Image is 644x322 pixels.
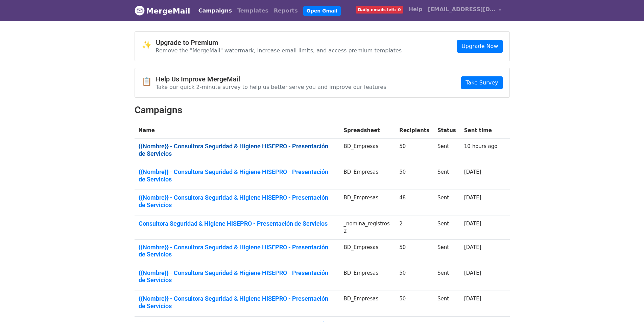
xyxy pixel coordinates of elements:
a: Upgrade Now [457,40,502,53]
a: [DATE] [464,221,481,227]
img: MergeMail logo [135,5,145,16]
span: ✨ [142,40,156,50]
td: Sent [433,164,460,190]
td: 50 [395,239,433,265]
td: Sent [433,190,460,216]
a: {{Nombre}} - Consultora Seguridad & Higiene HISEPRO - Presentación de Servicios [139,244,336,258]
a: {{Nombre}} - Consultora Seguridad & Higiene HISEPRO - Presentación de Servicios [139,143,336,157]
a: {{Nombre}} - Consultora Seguridad & Higiene HISEPRO - Presentación de Servicios [139,269,336,284]
a: [DATE] [464,270,481,276]
a: [EMAIL_ADDRESS][DOMAIN_NAME] [425,3,504,19]
a: {{Nombre}} - Consultora Seguridad & Higiene HISEPRO - Presentación de Servicios [139,168,336,183]
td: Sent [433,216,460,239]
a: 10 hours ago [464,143,498,149]
h2: Campaigns [135,104,510,116]
a: Campaigns [196,4,235,18]
p: Remove the "MergeMail" watermark, increase email limits, and access premium templates [156,47,402,54]
a: [DATE] [464,244,481,250]
a: Reports [271,4,301,18]
td: 48 [395,190,433,216]
td: 50 [395,265,433,291]
td: Sent [433,265,460,291]
td: 50 [395,291,433,317]
a: Daily emails left: 0 [353,3,406,16]
a: Take Survey [461,76,502,89]
a: Help [406,3,425,16]
a: {{Nombre}} - Consultora Seguridad & Higiene HISEPRO - Presentación de Servicios [139,194,336,208]
a: [DATE] [464,296,481,302]
a: Open Gmail [303,6,341,16]
span: 📋 [142,77,156,86]
th: Name [135,123,340,139]
div: Widget de chat [610,290,644,322]
td: 50 [395,164,433,190]
td: BD_Empresas [339,239,395,265]
a: [DATE] [464,195,481,201]
td: Sent [433,139,460,164]
span: Daily emails left: 0 [356,6,403,14]
th: Sent time [460,123,502,139]
td: 2 [395,216,433,239]
a: Templates [235,4,271,18]
span: [EMAIL_ADDRESS][DOMAIN_NAME] [428,5,496,14]
a: Consultora Seguridad & Higiene HISEPRO - Presentación de Servicios [139,220,336,227]
td: BD_Empresas [339,291,395,317]
h4: Help Us Improve MergeMail [156,75,386,83]
td: BD_Empresas [339,190,395,216]
h4: Upgrade to Premium [156,39,402,47]
td: Sent [433,291,460,317]
a: [DATE] [464,169,481,175]
th: Status [433,123,460,139]
th: Spreadsheet [339,123,395,139]
iframe: Chat Widget [610,290,644,322]
td: BD_Empresas [339,265,395,291]
td: 50 [395,139,433,164]
td: BD_Empresas [339,139,395,164]
th: Recipients [395,123,433,139]
p: Take our quick 2-minute survey to help us better serve you and improve our features [156,83,386,91]
td: Sent [433,239,460,265]
td: BD_Empresas [339,164,395,190]
td: _nomina_registros2 [339,216,395,239]
a: {{Nombre}} - Consultora Seguridad & Higiene HISEPRO - Presentación de Servicios [139,295,336,309]
a: MergeMail [135,4,190,18]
